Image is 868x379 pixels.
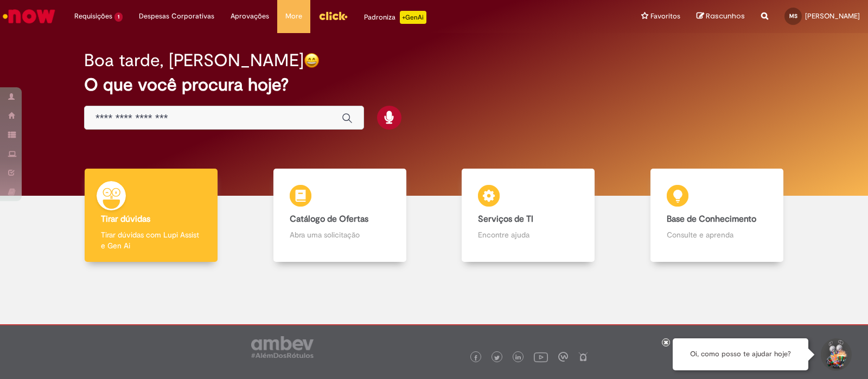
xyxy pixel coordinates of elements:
[139,11,214,22] span: Despesas Corporativas
[364,11,426,24] div: Padroniza
[623,169,812,262] a: Base de Conhecimento Consulte e aprenda
[434,169,623,262] a: Serviços de TI Encontre ajuda
[697,11,745,22] a: Rascunhos
[251,336,314,358] img: logo_footer_ambev_rotulo_gray.png
[578,352,588,362] img: logo_footer_naosei.png
[318,8,348,24] img: click_logo_yellow_360x200.png
[558,352,568,362] img: logo_footer_workplace.png
[231,11,269,22] span: Aprovações
[789,12,797,20] span: MS
[650,11,680,22] span: Favoritos
[101,214,150,224] b: Tirar dúvidas
[706,11,745,21] span: Rascunhos
[285,11,302,22] span: More
[84,75,784,94] h2: O que você procura hoje?
[290,214,368,224] b: Catálogo de Ofertas
[478,229,578,240] p: Encontre ajuda
[515,355,521,361] img: logo_footer_linkedin.png
[478,214,533,224] b: Serviços de TI
[246,169,435,262] a: Catálogo de Ofertas Abra uma solicitação
[84,51,304,70] h2: Boa tarde, [PERSON_NAME]
[667,214,756,224] b: Base de Conhecimento
[57,169,246,262] a: Tirar dúvidas Tirar dúvidas com Lupi Assist e Gen Ai
[473,355,478,361] img: logo_footer_facebook.png
[304,53,320,68] img: happy-face.png
[673,338,808,370] div: Oi, como posso te ajudar hoje?
[1,5,57,27] img: ServiceNow
[494,355,500,361] img: logo_footer_twitter.png
[805,11,860,21] span: [PERSON_NAME]
[114,12,123,22] span: 1
[667,229,767,240] p: Consulte e aprenda
[819,338,852,371] button: Iniciar Conversa de Suporte
[290,229,390,240] p: Abra uma solicitação
[534,350,548,364] img: logo_footer_youtube.png
[101,229,201,251] p: Tirar dúvidas com Lupi Assist e Gen Ai
[74,11,112,22] span: Requisições
[400,11,426,24] p: +GenAi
